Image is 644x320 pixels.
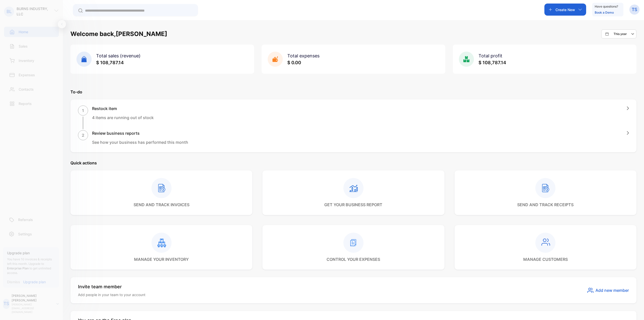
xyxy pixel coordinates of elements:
[324,202,382,208] p: get your business report
[7,262,51,275] span: Upgrade to to get unlimited access.
[7,279,20,285] p: Dismiss
[478,60,506,65] span: $ 108,787.14
[327,256,380,262] p: control your expenses
[19,87,34,92] p: Contacts
[19,101,32,106] p: Reports
[19,58,34,63] p: Inventory
[601,29,636,39] button: This year
[18,231,32,237] p: Settings
[287,60,301,65] span: $ 0.00
[623,299,644,320] iframe: LiveChat chat widget
[92,139,188,145] p: See how your business has performed this month
[18,217,33,222] p: Referrals
[92,105,154,112] h1: Restock item
[4,300,9,307] p: TS
[134,202,189,208] p: send and track invoices
[517,202,574,208] p: send and track receipts
[78,283,145,290] p: Invite team member
[629,4,639,16] button: TS
[595,4,618,9] p: Have questions?
[92,130,188,136] h1: Review business reports
[70,29,167,39] h1: Welcome back, [PERSON_NAME]
[7,250,55,256] p: Upgrade plan
[595,11,614,14] a: Book a Demo
[92,115,154,121] p: 4 items are running out of stock
[12,294,52,303] p: [PERSON_NAME] [PERSON_NAME]
[19,29,28,34] p: Home
[614,32,627,36] p: This year
[82,132,84,138] p: 2
[134,256,189,262] p: manage your inventory
[96,53,141,58] span: Total sales (revenue)
[7,8,12,15] p: BL
[7,257,55,275] p: You have 10 invoices & receipts left this month.
[544,4,586,16] button: Create New
[587,287,629,293] button: Add new member
[23,279,46,285] p: Upgrade plan
[96,60,124,65] span: $ 108,787.14
[70,160,636,166] p: Quick actions
[82,108,84,114] p: 1
[12,303,52,314] p: [PERSON_NAME][EMAIL_ADDRESS][DOMAIN_NAME]
[19,44,28,49] p: Sales
[20,279,46,285] a: Upgrade plan
[287,53,319,58] span: Total expenses
[632,6,637,13] p: TS
[478,53,502,58] span: Total profit
[17,6,54,17] p: BURNS INDUSTRY, LLC
[523,256,568,262] p: manage customers
[595,287,629,293] span: Add new member
[7,266,29,270] span: Enterprise Plan
[555,7,575,12] p: Create New
[70,89,636,95] p: To-do
[19,72,35,78] p: Expenses
[78,292,145,297] p: Add people in your team to your account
